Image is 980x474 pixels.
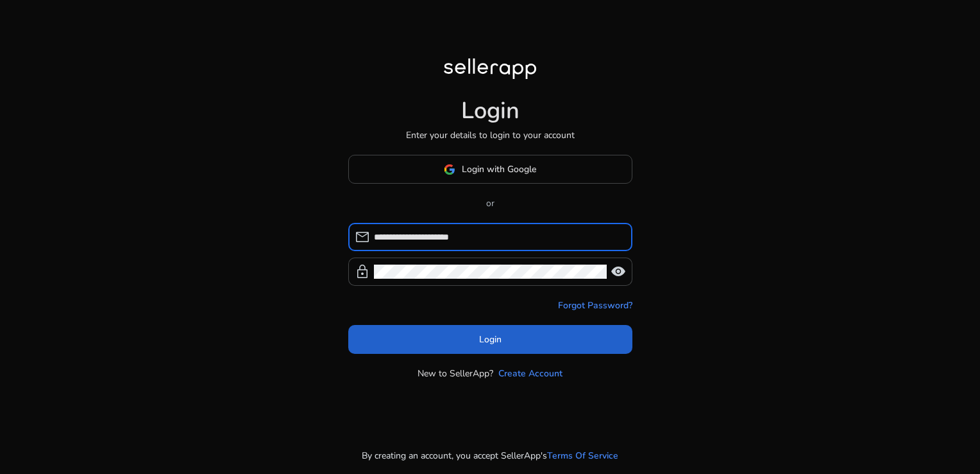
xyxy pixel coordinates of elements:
h1: Login [461,97,520,125]
span: mail [355,229,370,245]
button: Login [348,325,632,354]
a: Terms Of Service [547,449,618,462]
a: Forgot Password? [558,299,632,312]
a: Create Account [498,367,562,380]
span: Login with Google [462,162,536,176]
p: Enter your details to login to your account [406,128,575,142]
p: New to SellerApp? [418,367,493,380]
img: google-logo.svg [444,164,455,175]
span: visibility [611,264,626,279]
button: Login with Google [348,155,632,184]
span: Login [479,333,502,346]
span: lock [355,264,370,279]
p: or [348,197,632,210]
